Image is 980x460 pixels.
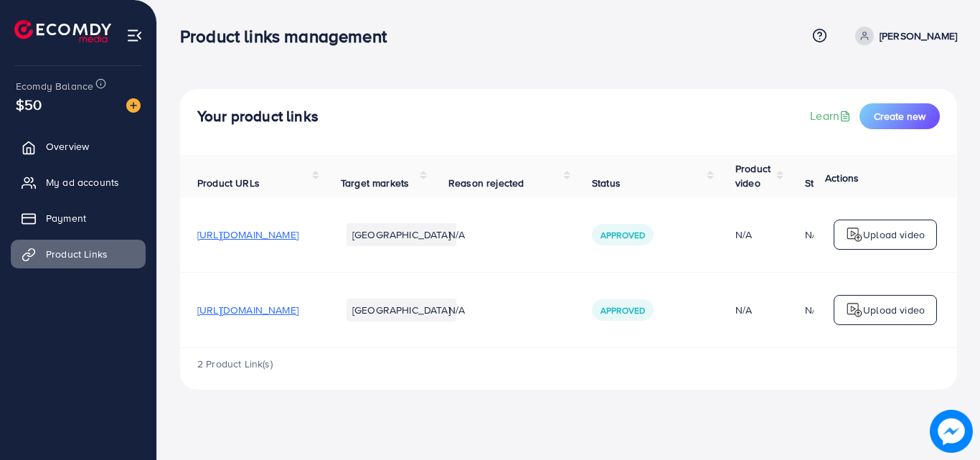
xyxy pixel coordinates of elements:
[11,168,146,197] a: My ad accounts
[46,139,89,154] span: Overview
[735,303,771,317] div: N/A
[180,26,398,47] h3: Product links management
[859,103,940,129] button: Create new
[448,176,524,190] span: Reason rejected
[846,226,863,243] img: logo
[126,27,143,44] img: menu
[849,27,957,45] a: [PERSON_NAME]
[863,301,925,319] p: Upload video
[16,79,93,93] span: Ecomdy Balance
[805,176,862,190] span: Status video
[16,94,42,115] span: $50
[347,299,456,321] li: [GEOGRAPHIC_DATA]
[930,410,973,453] img: image
[197,108,319,126] h4: Your product links
[197,357,273,371] span: 2 Product Link(s)
[825,171,859,185] span: Actions
[347,223,456,246] li: [GEOGRAPHIC_DATA]
[448,227,465,242] span: N/A
[11,132,146,161] a: Overview
[600,229,645,241] span: Approved
[448,303,465,317] span: N/A
[14,20,111,42] img: logo
[600,304,645,316] span: Approved
[805,303,821,317] div: N/A
[805,227,821,242] div: N/A
[46,247,108,261] span: Product Links
[197,176,260,190] span: Product URLs
[197,227,298,242] span: [URL][DOMAIN_NAME]
[11,240,146,268] a: Product Links
[341,176,409,190] span: Target markets
[735,161,771,190] span: Product video
[863,226,925,243] p: Upload video
[880,27,957,44] p: [PERSON_NAME]
[874,109,925,123] span: Create new
[11,204,146,233] a: Payment
[197,303,298,317] span: [URL][DOMAIN_NAME]
[46,175,119,189] span: My ad accounts
[46,211,86,225] span: Payment
[592,176,621,190] span: Status
[126,98,141,113] img: image
[810,108,854,124] a: Learn
[846,301,863,319] img: logo
[735,227,771,242] div: N/A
